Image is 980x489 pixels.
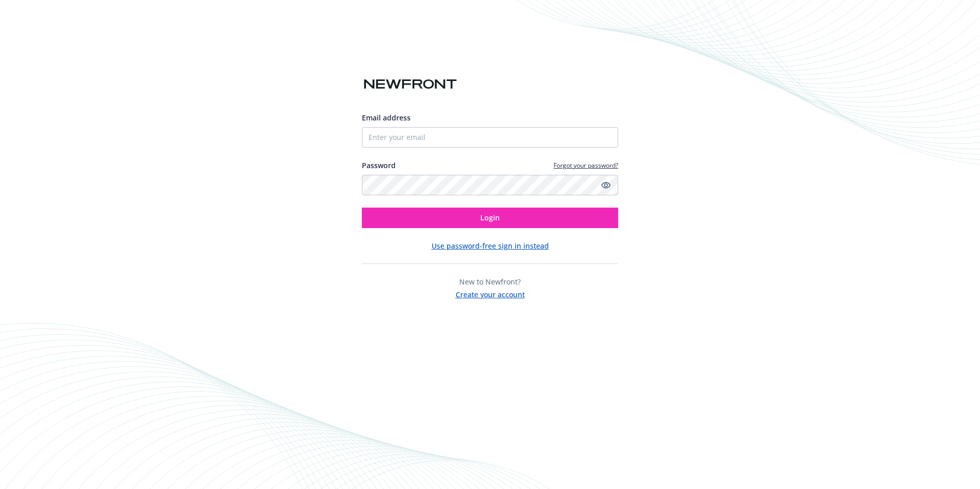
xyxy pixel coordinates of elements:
[362,175,618,195] input: Enter your password
[362,75,459,93] img: Newfront logo
[362,208,618,228] button: Login
[362,113,411,123] span: Email address
[362,127,618,148] input: Enter your email
[432,240,549,251] button: Use password-free sign in instead
[480,213,500,222] span: Login
[362,160,396,171] label: Password
[554,161,618,170] a: Forgot your password?
[456,287,525,300] button: Create your account
[459,277,521,287] span: New to Newfront?
[600,179,612,191] a: Show password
